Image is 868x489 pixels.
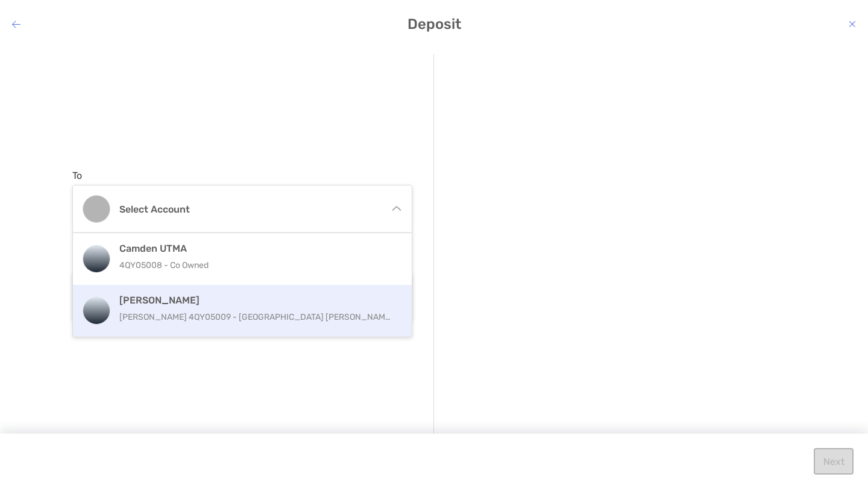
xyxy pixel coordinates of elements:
h4: Camden UTMA [119,243,391,254]
label: To [72,170,82,181]
img: Roth IRA [83,297,110,324]
h4: Select account [119,204,380,215]
h4: [PERSON_NAME] [119,294,391,306]
p: 4QY05008 - Co Owned [119,258,391,273]
img: Camden UTMA [83,246,110,272]
p: [PERSON_NAME] 4QY05009 - [GEOGRAPHIC_DATA] [PERSON_NAME] [119,310,391,325]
